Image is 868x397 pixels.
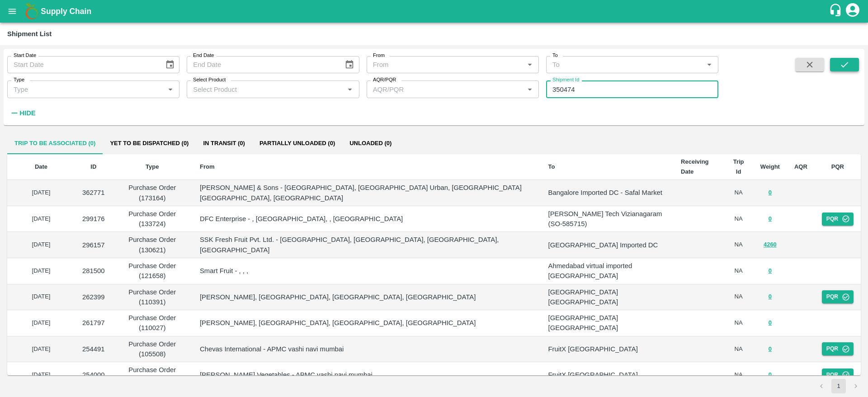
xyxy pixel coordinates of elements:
p: FruitX [GEOGRAPHIC_DATA] [548,370,667,380]
button: 4260 [764,240,777,250]
b: Supply Chain [41,7,91,16]
button: 0 [769,344,772,354]
button: Trip to be associated (0) [7,132,103,154]
b: Receiving Date [681,158,708,175]
p: 254491 [82,344,105,354]
label: AQR/PQR [373,76,396,84]
p: 299176 [82,214,105,224]
p: [GEOGRAPHIC_DATA] Imported DC [548,240,667,250]
div: customer-support [829,3,844,19]
td: [DATE] [7,258,75,284]
b: Weight [760,163,780,170]
b: To [548,163,555,170]
input: End Date [187,56,337,73]
input: Start Date [7,56,158,73]
p: 262399 [82,292,105,302]
input: To [549,59,701,71]
b: Date [35,163,47,170]
p: Purchase Order (105173) [119,365,185,385]
label: Type [14,76,24,84]
button: Open [703,59,715,71]
button: Open [344,83,356,95]
td: NA [724,284,753,311]
input: From [369,59,521,71]
td: NA [724,362,753,388]
button: Open [524,59,536,71]
p: Ahmedabad virtual imported [GEOGRAPHIC_DATA] [548,261,667,281]
td: [DATE] [7,362,75,388]
td: NA [724,258,753,284]
label: From [373,52,385,59]
p: Smart Fruit - , , , [200,266,534,276]
b: ID [90,163,96,170]
td: [DATE] [7,232,75,258]
div: Shipment List [7,28,52,40]
p: Purchase Order (121658) [119,261,185,281]
button: Yet to be dispatched (0) [103,132,196,154]
p: [GEOGRAPHIC_DATA] [GEOGRAPHIC_DATA] [548,287,667,307]
td: NA [724,336,753,363]
div: account of current user [844,2,861,21]
td: [DATE] [7,310,75,336]
button: page 1 [831,379,846,393]
button: In transit (0) [196,132,252,154]
p: FruitX [GEOGRAPHIC_DATA] [548,344,667,354]
p: Purchase Order (110391) [119,287,185,307]
button: Choose date [161,56,179,73]
input: Type [10,83,150,95]
input: AQR/PQR [369,83,509,95]
p: Bangalore Imported DC - Safal Market [548,188,667,198]
p: Purchase Order (105508) [119,339,185,359]
b: Trip Id [733,158,744,175]
button: Hide [7,105,38,121]
p: [PERSON_NAME] & Sons - [GEOGRAPHIC_DATA], [GEOGRAPHIC_DATA] Urban, [GEOGRAPHIC_DATA] [GEOGRAPHIC_... [200,183,534,203]
p: Purchase Order (110027) [119,313,185,333]
b: From [200,163,215,170]
strong: Hide [19,109,35,117]
p: Purchase Order (130621) [119,235,185,255]
td: [DATE] [7,180,75,206]
label: Shipment Id [552,76,579,84]
p: 261797 [82,318,105,328]
label: End Date [193,52,214,59]
input: Select Product [189,83,341,95]
b: PQR [831,163,844,170]
label: Start Date [14,52,36,59]
button: Unloaded (0) [342,132,399,154]
p: [PERSON_NAME] Vegetables - APMC vashi navi mumbai [200,370,534,380]
button: 0 [769,370,772,380]
button: PQR [822,342,854,355]
p: [PERSON_NAME], [GEOGRAPHIC_DATA], [GEOGRAPHIC_DATA], [GEOGRAPHIC_DATA] [200,318,534,328]
button: PQR [822,369,854,382]
td: NA [724,310,753,336]
button: Open [524,83,536,95]
p: Purchase Order (173164) [119,183,185,203]
p: Purchase Order (133724) [119,209,185,229]
a: Supply Chain [41,5,829,18]
p: Chevas International - APMC vashi navi mumbai [200,344,534,354]
button: 0 [769,292,772,302]
b: AQR [794,163,807,170]
button: Partially Unloaded (0) [252,132,342,154]
button: Open [165,83,176,95]
button: 0 [769,188,772,198]
button: open drawer [2,1,23,22]
p: 254000 [82,370,105,380]
nav: pagination navigation [813,379,864,393]
p: [GEOGRAPHIC_DATA] [GEOGRAPHIC_DATA] [548,313,667,333]
td: [DATE] [7,336,75,363]
td: NA [724,206,753,232]
p: DFC Enterprise - , [GEOGRAPHIC_DATA], , [GEOGRAPHIC_DATA] [200,214,534,224]
button: 0 [769,318,772,328]
button: Choose date [341,56,358,73]
label: To [552,52,558,59]
p: [PERSON_NAME], [GEOGRAPHIC_DATA], [GEOGRAPHIC_DATA], [GEOGRAPHIC_DATA] [200,292,534,302]
button: PQR [822,290,854,303]
p: SSK Fresh Fruit Pvt. Ltd. - [GEOGRAPHIC_DATA], [GEOGRAPHIC_DATA], [GEOGRAPHIC_DATA], [GEOGRAPHIC_... [200,235,534,255]
td: NA [724,232,753,258]
td: [DATE] [7,206,75,232]
label: Select Product [193,76,226,84]
td: [DATE] [7,284,75,311]
button: PQR [822,213,854,226]
p: 362771 [82,188,105,198]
